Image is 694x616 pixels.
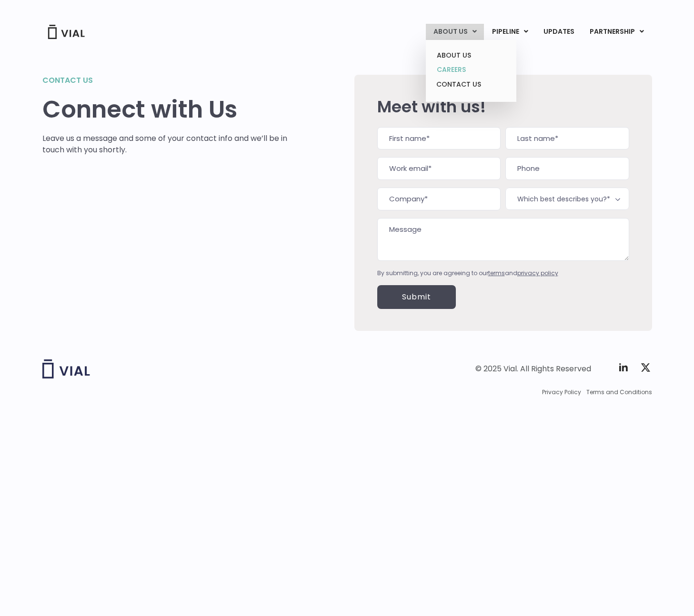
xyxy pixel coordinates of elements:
[505,127,629,150] input: Last name*
[377,188,501,210] input: Company*
[42,96,288,123] h1: Connect with Us
[505,188,629,210] span: Which best describes you?*
[47,25,85,39] img: Vial Logo
[377,127,501,150] input: First name*
[536,24,582,40] a: UPDATES
[429,48,513,63] a: ABOUT US
[542,388,581,397] a: Privacy Policy
[42,359,90,378] img: Vial logo wih "Vial" spelled out
[377,269,629,278] div: By submitting, you are agreeing to our and
[429,62,513,77] a: CAREERS
[475,364,591,374] div: © 2025 Vial. All Rights Reserved
[42,75,288,86] h2: Contact us
[582,24,652,40] a: PARTNERSHIPMenu Toggle
[42,133,288,156] p: Leave us a message and some of your contact info and we’ll be in touch with you shortly.
[488,269,505,277] a: terms
[429,77,513,92] a: CONTACT US
[517,269,558,277] a: privacy policy
[484,24,535,40] a: PIPELINEMenu Toggle
[505,157,629,180] input: Phone
[377,98,629,116] h2: Meet with us!
[377,285,456,309] input: Submit
[426,24,484,40] a: ABOUT USMenu Toggle
[586,388,652,397] a: Terms and Conditions
[377,157,501,180] input: Work email*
